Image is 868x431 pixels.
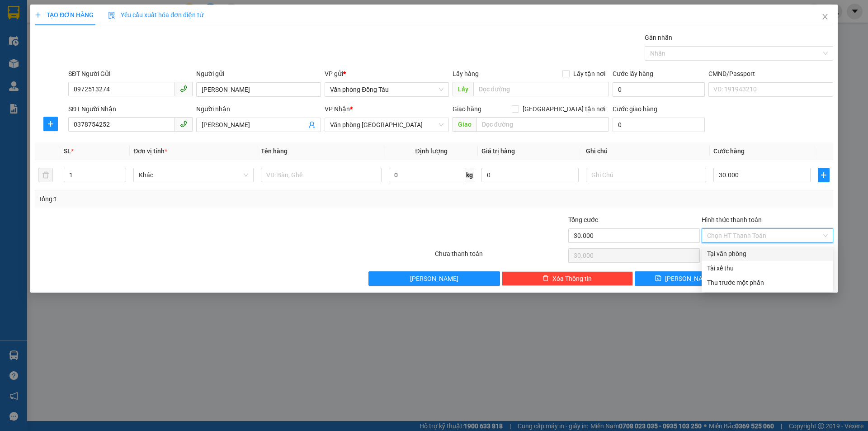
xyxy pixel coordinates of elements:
span: plus [35,12,41,18]
span: Cước hàng [713,147,745,155]
span: Giao hàng [453,105,481,113]
span: user-add [308,121,316,128]
span: TẠO ĐƠN HÀNG [35,11,94,19]
div: Người nhận [196,104,321,114]
span: save [655,275,661,282]
label: Cước giao hàng [613,105,657,113]
div: Người gửi [196,69,321,79]
input: Dọc đường [476,117,609,132]
div: SĐT Người Gửi [68,69,193,79]
label: Cước lấy hàng [613,70,653,77]
span: Yêu cầu xuất hóa đơn điện tử [108,11,203,19]
li: Hotline: 1900888999 [50,56,205,67]
span: [PERSON_NAME] [410,274,458,284]
button: delete [38,168,53,182]
button: save[PERSON_NAME] [635,271,733,286]
button: [PERSON_NAME] [368,271,500,286]
div: Chưa thanh toán [434,249,567,265]
th: Ghi chú [582,142,710,160]
input: Cước giao hàng [613,118,705,132]
div: Tổng: 1 [38,194,335,204]
span: Lấy hàng [453,70,479,77]
input: VD: Bàn, Ghế [261,168,381,182]
div: SĐT Người Nhận [68,104,193,114]
div: CMND/Passport [708,69,833,79]
span: Văn phòng Đồng Tàu [330,83,443,96]
div: Tại văn phòng [707,249,828,259]
span: Lấy tận nơi [570,69,609,79]
span: Văn phòng Thanh Hóa [330,118,443,132]
input: Ghi Chú [586,168,706,182]
span: plus [818,171,829,179]
button: plus [43,117,58,131]
span: [PERSON_NAME] [665,274,713,284]
span: phone [180,85,187,92]
span: phone [180,120,187,128]
input: Dọc đường [473,82,609,96]
b: 36 Limousine [95,10,160,22]
span: Giá trị hàng [481,147,515,155]
span: Định lượng [415,147,448,155]
img: logo.jpg [11,11,57,57]
li: 01A03 [GEOGRAPHIC_DATA], [GEOGRAPHIC_DATA] ( bên cạnh cây xăng bến xe phía Bắc cũ) [50,22,205,56]
span: Tên hàng [261,147,288,155]
div: Tài xế thu [707,263,828,273]
button: plus [818,168,830,182]
span: plus [44,120,57,128]
span: SL [64,147,71,155]
input: 0 [481,168,579,182]
label: Gán nhãn [645,34,672,41]
span: Khác [139,168,248,182]
input: Cước lấy hàng [613,82,705,97]
span: delete [542,275,549,282]
span: close [821,13,829,20]
span: Xóa Thông tin [552,274,592,284]
img: icon [108,12,115,19]
div: Thu trước một phần [707,278,828,288]
label: Hình thức thanh toán [702,216,762,223]
span: Đơn vị tính [133,147,167,155]
button: Close [812,5,838,30]
div: VP gửi [325,69,449,79]
button: deleteXóa Thông tin [502,271,633,286]
span: VP Nhận [325,105,350,113]
span: kg [465,168,474,182]
span: Giao [453,117,476,132]
span: Tổng cước [568,216,598,223]
span: Lấy [453,82,473,96]
span: [GEOGRAPHIC_DATA] tận nơi [519,104,609,114]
